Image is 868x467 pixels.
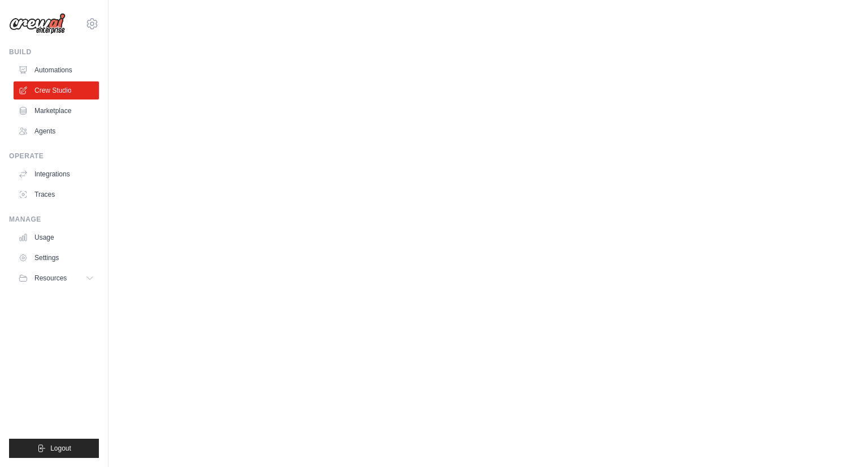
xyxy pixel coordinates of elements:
a: Usage [14,228,99,247]
span: Logout [50,444,71,453]
img: Logo [9,13,66,34]
a: Traces [14,185,99,204]
button: Resources [14,269,99,287]
div: Operate [9,152,99,161]
button: Logout [9,439,99,458]
span: Resources [34,274,67,283]
a: Agents [14,122,99,140]
a: Integrations [14,165,99,183]
div: Manage [9,215,99,224]
a: Marketplace [14,102,99,120]
a: Settings [14,249,99,267]
div: Build [9,47,99,57]
a: Automations [14,61,99,79]
a: Crew Studio [14,81,99,100]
